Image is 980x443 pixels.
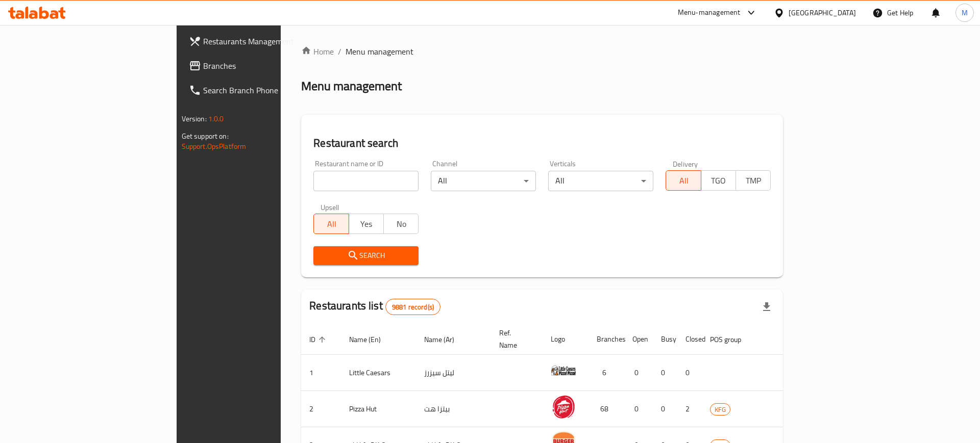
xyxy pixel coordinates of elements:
span: TGO [705,173,732,188]
button: TGO [701,170,736,191]
td: 0 [624,355,653,391]
td: 0 [653,355,677,391]
span: Get support on: [182,129,229,143]
span: Yes [353,217,380,231]
div: All [548,171,653,191]
h2: Menu management [301,78,402,94]
td: 68 [589,391,624,427]
td: 0 [624,391,653,427]
div: Total records count [385,299,440,315]
th: Closed [677,324,702,355]
td: Pizza Hut [341,391,416,427]
td: 6 [589,355,624,391]
th: Branches [589,324,624,355]
th: Logo [543,324,589,355]
span: ID [309,333,329,346]
span: POS group [710,333,754,346]
button: No [383,214,419,234]
td: 0 [653,391,677,427]
span: TMP [740,173,767,188]
span: Branches [203,60,332,72]
button: Yes [349,214,384,234]
div: [GEOGRAPHIC_DATA] [789,7,856,18]
span: All [318,217,345,231]
a: Branches [181,54,340,78]
img: Pizza Hut [551,394,576,420]
span: M [962,7,968,18]
button: All [313,214,349,234]
img: Little Caesars [551,358,576,383]
td: 0 [677,355,702,391]
div: Menu-management [678,7,741,19]
button: All [666,170,701,191]
span: Menu management [346,45,413,58]
button: Search [313,246,419,265]
span: All [670,173,697,188]
span: Version: [182,112,207,125]
td: بيتزا هت [416,391,491,427]
span: Search Branch Phone [203,84,332,96]
span: KFG [710,404,730,415]
nav: breadcrumb [301,45,783,58]
span: Name (Ar) [424,333,468,346]
div: All [431,171,536,191]
h2: Restaurants list [309,298,440,315]
span: Restaurants Management [203,35,332,47]
span: 1.0.0 [208,112,224,125]
td: ليتل سيزرز [416,355,491,391]
label: Delivery [673,160,698,167]
span: Ref. Name [499,327,530,351]
th: Open [624,324,653,355]
td: Little Caesars [341,355,416,391]
h2: Restaurant search [313,136,771,151]
div: Export file [754,295,779,319]
label: Upsell [321,203,339,211]
button: TMP [736,170,771,191]
a: Support.OpsPlatform [182,140,247,153]
span: Name (En) [349,333,394,346]
th: Busy [653,324,677,355]
span: No [388,217,414,231]
a: Search Branch Phone [181,78,340,102]
input: Search for restaurant name or ID.. [313,171,419,191]
span: 9881 record(s) [386,302,440,312]
a: Restaurants Management [181,29,340,54]
span: Search [322,249,410,262]
td: 2 [677,391,702,427]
